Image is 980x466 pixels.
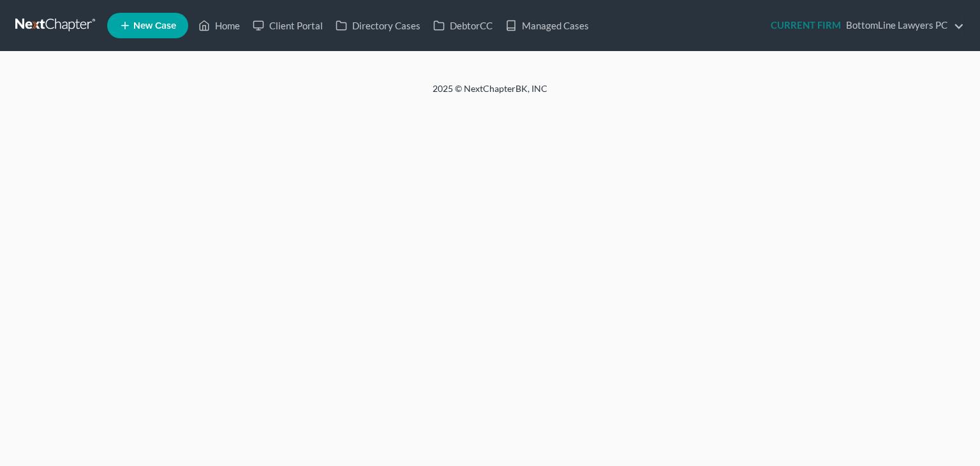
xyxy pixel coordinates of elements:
a: Home [192,14,246,37]
strong: CURRENT FIRM [771,19,841,31]
new-legal-case-button: New Case [107,13,188,38]
a: CURRENT FIRMBottomLine Lawyers PC [764,14,964,37]
div: 2025 © NextChapterBK, INC [126,82,854,105]
a: DebtorCC [427,14,499,37]
a: Directory Cases [329,14,427,37]
a: Client Portal [246,14,329,37]
a: Managed Cases [499,14,595,37]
